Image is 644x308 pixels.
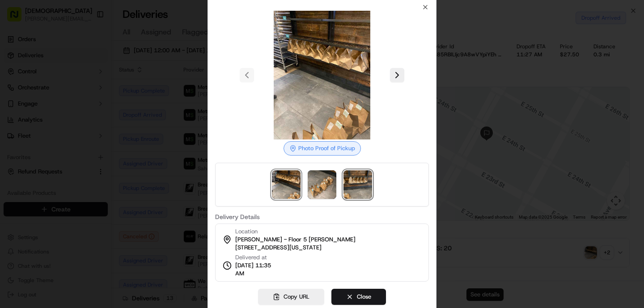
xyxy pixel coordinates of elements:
[235,228,258,236] span: Location
[235,262,276,278] span: [DATE] 11:35 AM
[5,126,72,142] a: 📗Knowledge Base
[272,170,301,199] img: photo_proof_of_pickup image
[331,289,386,305] button: Close
[258,11,386,139] img: photo_proof_of_pickup image
[76,131,83,138] div: 💻
[63,151,108,158] a: Powered byPylon
[9,85,25,101] img: 1736555255976-a54dd68f-1ca7-489b-9aae-adbdc363a1c4
[85,130,144,139] span: API Documentation
[215,214,429,220] label: Delivery Details
[30,85,147,94] div: Start new chat
[18,130,68,139] span: Knowledge Base
[235,236,356,244] span: [PERSON_NAME] - Floor 5 [PERSON_NAME]
[258,289,324,305] button: Copy URL
[9,36,163,50] p: Welcome 👋
[152,88,163,99] button: Start new chat
[284,141,361,156] div: Photo Proof of Pickup
[343,170,372,199] img: photo_proof_of_pickup image
[235,253,276,262] span: Delivered at
[235,244,322,252] span: [STREET_ADDRESS][US_STATE]
[9,9,27,27] img: Nash
[89,152,108,158] span: Pylon
[72,126,147,142] a: 💻API Documentation
[23,58,161,67] input: Got a question? Start typing here...
[9,131,16,138] div: 📗
[308,170,336,199] img: photo_proof_of_pickup image
[30,94,113,101] div: We're available if you need us!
